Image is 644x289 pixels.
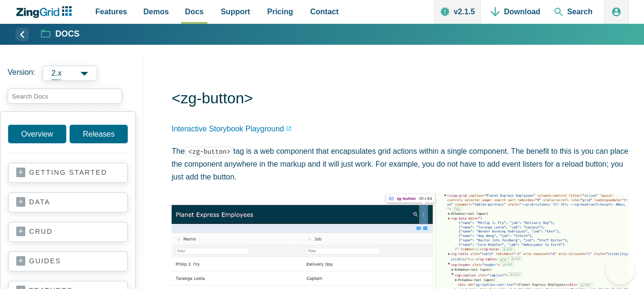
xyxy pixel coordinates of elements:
span: Version: [8,66,35,81]
code: <zg-button> [185,146,234,157]
a: Overview [8,125,66,143]
a: Interactive Storybook Playground [172,122,292,135]
a: guides [16,257,120,266]
a: ZingChart Logo. Click to return to the homepage [15,6,77,18]
iframe: Help Scout Beacon - Open [606,256,634,284]
span: Pricing [267,5,293,18]
strong: Docs [55,30,80,39]
span: Features [95,5,127,18]
a: Releases [70,125,128,143]
label: Versions [8,66,135,81]
a: data [16,198,120,207]
span: Contact [310,5,339,18]
a: Docs [41,29,80,40]
a: crud [16,227,120,237]
span: Docs [185,5,204,18]
a: getting started [16,168,120,178]
h1: <zg-button> [172,89,629,110]
span: Support [221,5,250,18]
input: search input [8,89,122,104]
p: The tag is a web component that encapsulates grid actions within a single component. The benefit ... [172,145,629,184]
span: Demos [143,5,169,18]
